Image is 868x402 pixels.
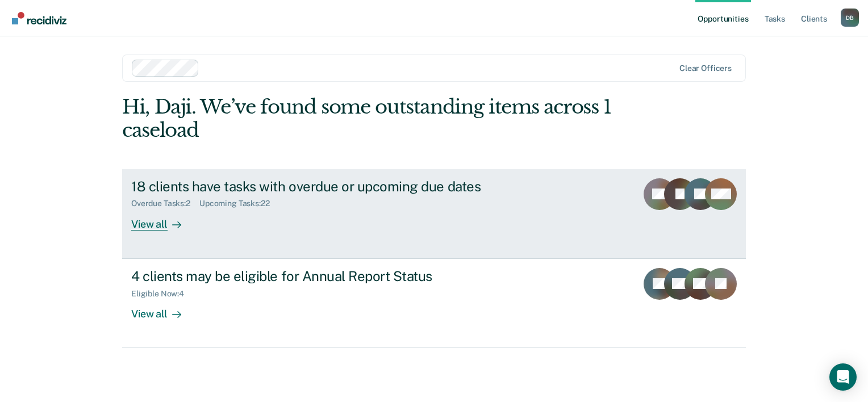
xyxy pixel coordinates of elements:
[131,178,530,195] div: 18 clients have tasks with overdue or upcoming due dates
[131,199,199,208] div: Overdue Tasks : 2
[131,208,195,231] div: View all
[122,95,621,142] div: Hi, Daji. We’ve found some outstanding items across 1 caseload
[131,298,195,320] div: View all
[841,9,859,27] div: D B
[679,64,732,73] div: Clear officers
[841,9,859,27] button: Profile dropdown button
[829,363,857,391] div: Open Intercom Messenger
[199,199,279,208] div: Upcoming Tasks : 22
[131,268,530,284] div: 4 clients may be eligible for Annual Report Status
[122,258,746,348] a: 4 clients may be eligible for Annual Report StatusEligible Now:4View all
[131,289,193,299] div: Eligible Now : 4
[122,169,746,258] a: 18 clients have tasks with overdue or upcoming due datesOverdue Tasks:2Upcoming Tasks:22View all
[12,12,66,24] img: Recidiviz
